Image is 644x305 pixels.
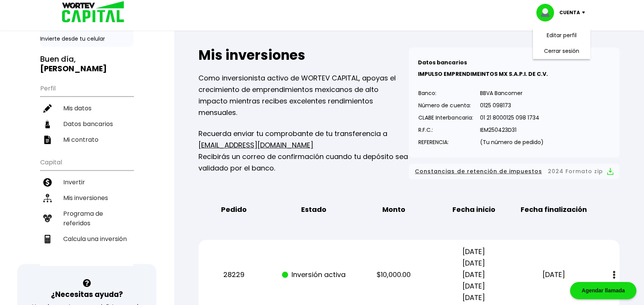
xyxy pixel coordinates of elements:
p: 0125 098173 [480,100,543,111]
img: calculadora-icon.17d418c4.svg [43,235,52,243]
p: $10,000.00 [360,269,428,280]
h3: ¿Necesitas ayuda? [51,289,123,300]
p: Como inversionista activo de WORTEV CAPITAL, apoyas el crecimiento de emprendimientos mexicanos d... [198,72,409,118]
a: [EMAIL_ADDRESS][DOMAIN_NAME] [198,140,313,150]
span: Constancias de retención de impuestos [415,167,542,176]
ul: Perfil [40,80,133,148]
p: Número de cuenta: [418,100,473,111]
img: inversiones-icon.6695dc30.svg [43,194,52,202]
b: Estado [301,204,326,215]
p: 28229 [200,269,267,280]
a: Mis datos [40,100,133,116]
img: icon-down [580,11,590,14]
button: Constancias de retención de impuestos2024 Formato zip [415,167,613,176]
img: datos-icon.10cf9172.svg [43,120,52,128]
p: REFERENCIA: [418,136,473,148]
a: Invertir [40,174,133,190]
p: Inversión activa [280,269,347,280]
a: Calcula una inversión [40,231,133,247]
p: Invierte desde tu celular [40,35,133,43]
ul: Capital [40,154,133,266]
a: Mis inversiones [40,190,133,206]
p: [DATE] [520,269,588,280]
b: Fecha finalización [521,204,587,215]
a: Editar perfil [547,31,577,39]
p: Banco: [418,87,473,99]
h2: Mis inversiones [198,48,409,63]
p: IEM250423D31 [480,124,543,136]
p: Recuerda enviar tu comprobante de tu transferencia a Recibirás un correo de confirmación cuando t... [198,128,409,174]
p: BBVA Bancomer [480,87,543,99]
a: Datos bancarios [40,116,133,132]
a: Mi contrato [40,132,133,148]
b: Monto [382,204,405,215]
img: editar-icon.952d3147.svg [43,104,52,113]
b: Pedido [221,204,247,215]
p: R.F.C.: [418,124,473,136]
img: contrato-icon.f2db500c.svg [43,136,52,144]
b: Datos bancarios [418,59,467,66]
h3: Buen día, [40,54,133,74]
p: Cuenta [559,7,580,18]
b: IMPULSO EMPRENDIMEINTOS MX S.A.P.I. DE C.V. [418,70,547,78]
p: 01 21 8000125 098 1734 [480,112,543,123]
div: Agendar llamada [570,282,636,299]
p: (Tu número de pedido) [480,136,543,148]
p: [DATE] [DATE] [DATE] [DATE] [DATE] [440,246,508,303]
img: profile-image [536,4,559,21]
img: recomiendanos-icon.9b8e9327.svg [43,214,52,223]
b: Fecha inicio [452,204,495,215]
li: Cerrar sesión [531,43,592,59]
p: CLABE Interbancaria: [418,112,473,123]
img: invertir-icon.b3b967d7.svg [43,178,52,187]
b: [PERSON_NAME] [40,63,107,74]
a: Programa de referidos [40,206,133,231]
